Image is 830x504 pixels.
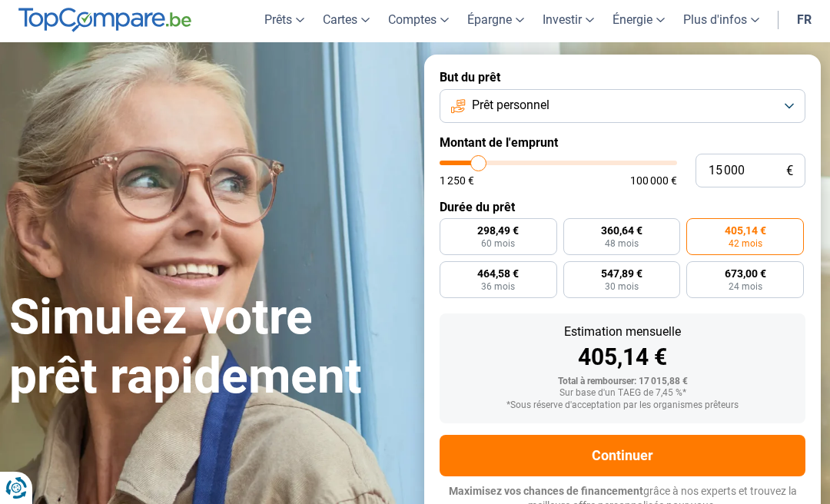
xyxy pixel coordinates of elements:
span: 464,58 € [477,268,519,279]
button: Continuer [440,435,805,476]
div: *Sous réserve d'acceptation par les organismes prêteurs [452,400,793,411]
div: 405,14 € [452,346,793,369]
span: 30 mois [605,282,639,291]
span: 547,89 € [601,268,642,279]
button: Prêt personnel [440,89,805,123]
div: Total à rembourser: 17 015,88 € [452,376,793,387]
label: Durée du prêt [440,200,805,214]
div: Estimation mensuelle [452,326,793,338]
span: 405,14 € [725,225,766,236]
div: Sur base d'un TAEG de 7,45 %* [452,388,793,399]
span: 24 mois [729,282,762,291]
span: 100 000 € [630,175,677,186]
span: Prêt personnel [472,97,549,114]
h1: Simulez votre prêt rapidement [9,288,406,406]
label: Montant de l'emprunt [440,135,805,150]
span: Maximisez vos chances de financement [449,485,643,497]
span: 48 mois [605,239,639,248]
span: 360,64 € [601,225,642,236]
span: 36 mois [481,282,515,291]
span: 673,00 € [725,268,766,279]
span: € [786,164,793,177]
span: 60 mois [481,239,515,248]
span: 42 mois [729,239,762,248]
span: 1 250 € [440,175,474,186]
span: 298,49 € [477,225,519,236]
label: But du prêt [440,70,805,85]
img: TopCompare [18,8,191,32]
